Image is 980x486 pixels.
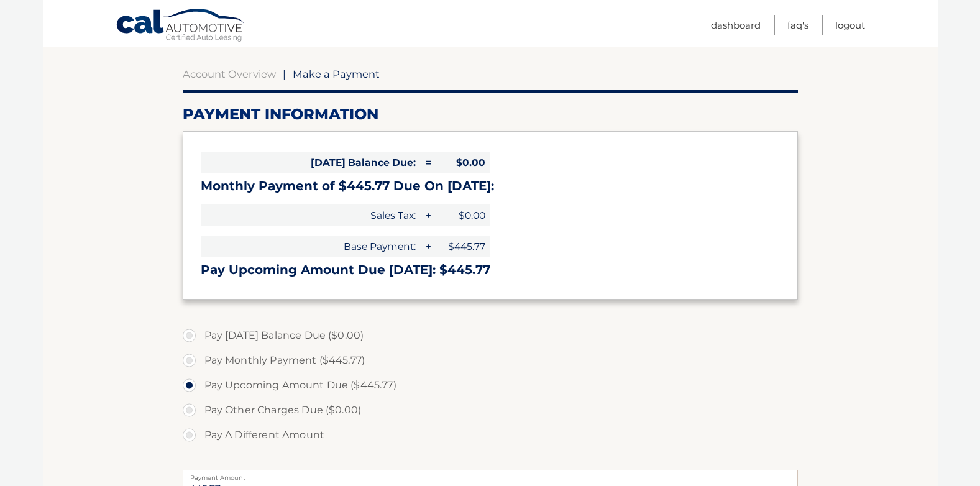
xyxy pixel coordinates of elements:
label: Pay Upcoming Amount Due ($445.77) [183,373,798,398]
label: Pay Monthly Payment ($445.77) [183,348,798,373]
label: Payment Amount [183,470,798,480]
a: Account Overview [183,68,276,80]
span: Sales Tax: [201,204,421,226]
a: Cal Automotive [116,8,246,44]
span: | [283,68,286,80]
span: [DATE] Balance Due: [201,152,421,173]
span: $0.00 [434,204,490,226]
a: Logout [835,15,865,35]
span: Base Payment: [201,236,421,257]
span: $445.77 [434,236,490,257]
span: Make a Payment [293,68,380,80]
label: Pay Other Charges Due ($0.00) [183,398,798,423]
h3: Pay Upcoming Amount Due [DATE]: $445.77 [201,262,780,278]
a: Dashboard [711,15,761,35]
span: $0.00 [434,152,490,173]
span: + [421,236,434,257]
span: = [421,152,434,173]
label: Pay A Different Amount [183,423,798,447]
label: Pay [DATE] Balance Due ($0.00) [183,323,798,348]
h2: Payment Information [183,105,798,124]
span: + [421,204,434,226]
h3: Monthly Payment of $445.77 Due On [DATE]: [201,178,780,194]
a: FAQ's [787,15,808,35]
